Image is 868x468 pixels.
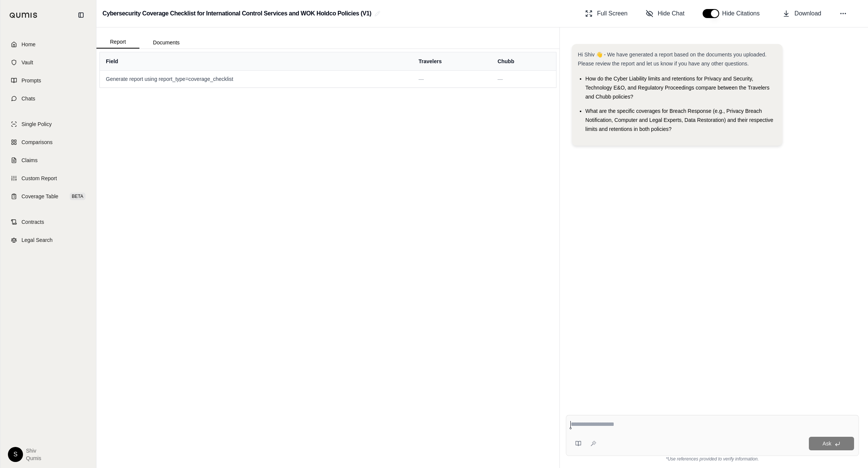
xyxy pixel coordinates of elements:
span: Download [795,9,821,18]
span: — [498,76,503,82]
button: Report [96,36,139,49]
span: Contracts [21,218,44,226]
span: Custom Report [21,175,57,182]
span: How do the Cyber Liability limits and retentions for Privacy and Security, Technology E&O, and Re... [585,76,770,100]
span: Prompts [21,77,41,84]
a: Vault [5,54,92,71]
span: Single Policy [21,120,52,128]
span: Shiv [26,447,41,454]
span: Claims [21,157,38,164]
span: Hi Shiv 👋 - We have generated a report based on the documents you uploaded. Please review the rep... [578,52,767,67]
span: What are the specific coverages for Breach Response (e.g., Privacy Breach Notification, Computer ... [585,108,773,132]
span: Ask [822,441,831,447]
span: BETA [70,193,86,200]
h2: Cybersecurity Coverage Checklist for International Control Services and WOK Holdco Policies (V1) [102,7,371,20]
button: Download [779,6,824,21]
button: Documents [139,36,193,49]
span: Comparisons [21,138,52,146]
a: Chats [5,90,92,107]
button: Full Screen [582,6,631,21]
button: Collapse sidebar [75,9,87,21]
th: Travelers [413,52,492,70]
a: Home [5,36,92,53]
button: Ask [809,437,854,450]
a: Single Policy [5,116,92,132]
a: Legal Search [5,232,92,248]
span: Full Screen [597,9,628,18]
span: Qumis [26,454,41,462]
th: Chubb [492,52,556,70]
div: S [8,447,23,462]
a: Prompts [5,72,92,89]
span: Chats [21,95,35,102]
span: Home [21,41,35,48]
span: Coverage Table [21,193,58,200]
span: Hide Citations [722,9,764,18]
a: Custom Report [5,170,92,187]
div: *Use references provided to verify information. [566,456,859,462]
span: Vault [21,59,33,66]
a: Comparisons [5,134,92,150]
span: Hide Chat [658,9,685,18]
span: Generate report using report_type=coverage_checklist [106,75,406,83]
button: Hide Chat [643,6,688,21]
span: — [419,76,424,82]
span: Legal Search [21,236,53,244]
img: Qumis Logo [9,12,38,18]
a: Coverage TableBETA [5,188,92,205]
th: Field [100,52,413,70]
a: Claims [5,152,92,169]
a: Contracts [5,214,92,230]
